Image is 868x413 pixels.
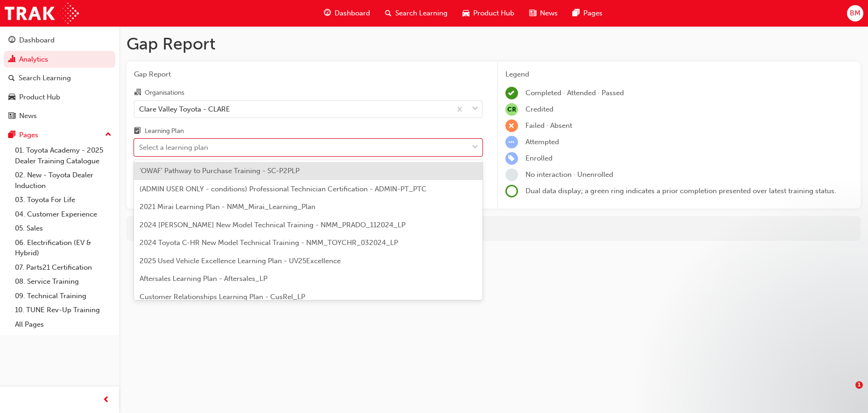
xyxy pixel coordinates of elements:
div: Organisations [145,88,184,98]
span: (ADMIN USER ONLY - conditions) Professional Technician Certification - ADMIN-PT_PTC [140,185,427,193]
span: search-icon [8,74,15,83]
button: Pages [4,126,115,144]
a: 05. Sales [11,221,115,236]
a: news-iconNews [522,4,565,23]
div: Legend [505,69,854,80]
span: down-icon [472,141,478,154]
span: down-icon [472,103,478,115]
h1: Gap Report [126,34,861,54]
a: 03. Toyota For Life [11,193,115,207]
span: Aftersales Learning Plan - Aftersales_LP [140,274,267,283]
span: car-icon [462,7,469,19]
span: learningplan-icon [134,127,141,136]
button: DashboardAnalyticsSearch LearningProduct HubNews [4,30,115,126]
a: 02. New - Toyota Dealer Induction [11,168,115,193]
span: prev-icon [103,394,110,406]
span: pages-icon [573,7,580,19]
span: Pages [583,8,602,19]
span: Enrolled [525,154,553,162]
span: pages-icon [8,131,15,140]
span: organisation-icon [134,89,141,97]
a: 06. Electrification (EV & Hybrid) [11,236,115,260]
span: search-icon [385,7,392,19]
span: learningRecordVerb_ENROLL-icon [505,152,518,165]
span: Customer Relationships Learning Plan - CusRel_LP [140,293,305,301]
span: Search Learning [395,8,448,19]
a: car-iconProduct Hub [455,4,522,23]
span: news-icon [8,112,15,120]
a: 09. Technical Training [11,289,115,303]
div: News [19,111,37,121]
a: All Pages [11,317,115,332]
a: guage-iconDashboard [316,4,378,23]
span: News [540,8,558,19]
div: Select a learning plan [139,142,208,153]
button: BM [847,5,863,21]
span: learningRecordVerb_COMPLETE-icon [505,87,518,99]
span: Credited [525,105,553,113]
span: Gap Report [134,69,483,80]
a: 07. Parts21 Certification [11,260,115,275]
a: 01. Toyota Academy - 2025 Dealer Training Catalogue [11,143,115,168]
span: Completed · Attended · Passed [525,89,624,97]
span: 2025 Used Vehicle Excellence Learning Plan - UV25Excellence [140,257,341,265]
span: 1 [855,381,863,389]
span: up-icon [105,129,112,141]
span: 2024 [PERSON_NAME] New Model Technical Training - NMM_PRADO_112024_LP [140,221,406,229]
span: learningRecordVerb_ATTEMPT-icon [505,136,518,148]
span: Attempted [525,138,559,146]
div: Pages [19,130,38,140]
span: guage-icon [324,7,331,19]
a: Analytics [4,51,115,68]
a: Product Hub [4,89,115,106]
a: 08. Service Training [11,274,115,289]
span: null-icon [505,103,518,116]
a: pages-iconPages [565,4,610,23]
a: Dashboard [4,32,115,49]
span: 'OWAF' Pathway to Purchase Training - SC-P2PLP [140,167,300,175]
span: 2021 Mirai Learning Plan - NMM_Mirai_Learning_Plan [140,203,315,211]
span: Product Hub [473,8,514,19]
iframe: Intercom live chat [836,381,859,404]
span: BM [850,8,861,19]
span: Dual data display; a green ring indicates a prior completion presented over latest training status. [525,187,836,195]
div: Dashboard [19,35,55,46]
a: search-iconSearch Learning [378,4,455,23]
span: Failed · Absent [525,121,572,130]
div: Search Learning [19,73,71,84]
span: news-icon [529,7,536,19]
a: 10. TUNE Rev-Up Training [11,303,115,317]
span: 2024 Toyota C-HR New Model Technical Training - NMM_TOYCHR_032024_LP [140,238,398,247]
a: News [4,107,115,125]
a: 04. Customer Experience [11,207,115,222]
span: chart-icon [8,56,15,64]
span: Dashboard [335,8,370,19]
span: learningRecordVerb_FAIL-icon [505,119,518,132]
div: Learning Plan [145,126,184,136]
span: No interaction · Unenrolled [525,170,613,179]
div: Product Hub [19,92,60,103]
span: guage-icon [8,36,15,45]
a: Search Learning [4,70,115,87]
div: Clare Valley Toyota - CLARE [139,104,230,114]
span: car-icon [8,93,15,102]
img: Trak [5,3,79,24]
span: learningRecordVerb_NONE-icon [505,168,518,181]
div: For more in-depth analysis and data download, go to [133,223,854,234]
